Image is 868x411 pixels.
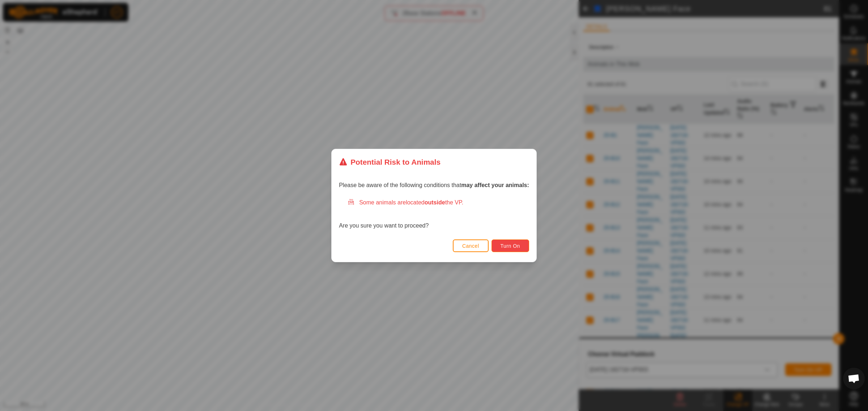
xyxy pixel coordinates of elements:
[339,198,529,230] div: Are you sure you want to proceed?
[501,243,520,249] span: Turn On
[425,199,445,205] strong: outside
[492,239,529,252] button: Turn On
[339,182,529,188] span: Please be aware of the following conditions that
[461,182,529,188] strong: may affect your animals:
[406,199,463,205] span: located the VP.
[843,368,865,389] a: Open chat
[339,156,441,168] div: Potential Risk to Animals
[462,243,479,249] span: Cancel
[453,239,489,252] button: Cancel
[348,198,529,207] div: Some animals are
